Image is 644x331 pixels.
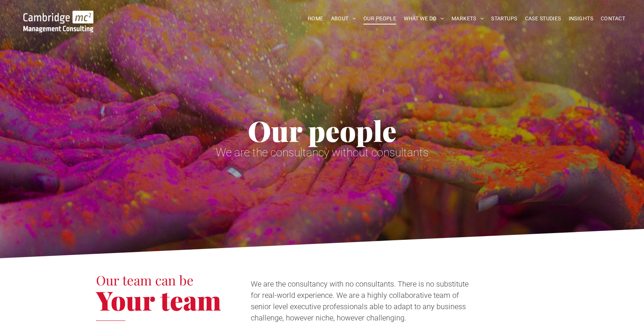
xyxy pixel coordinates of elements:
span: We are the consultancy without consultants [216,146,429,159]
a: WHAT WE DO [400,13,448,24]
a: ABOUT [327,13,360,24]
a: MARKETS [448,13,487,24]
img: Go to Homepage [23,11,93,32]
a: STARTUPS [487,13,521,24]
a: Your Business Transformed | Cambridge Management Consulting [23,12,93,20]
a: CONTACT [597,13,629,24]
span: We are the consultancy with no consultants. There is no substitute for real-world experience. We ... [251,279,469,322]
a: OUR PEOPLE [360,13,400,24]
a: CASE STUDIES [521,13,565,24]
a: HOME [304,13,327,24]
a: INSIGHTS [565,13,597,24]
span: Our people [248,111,397,149]
span: Your team [96,282,221,317]
span: Our team can be [96,271,194,289]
